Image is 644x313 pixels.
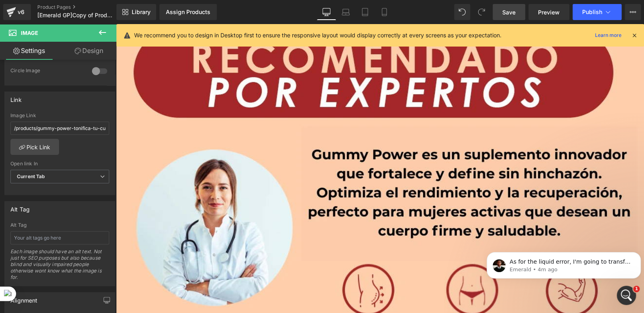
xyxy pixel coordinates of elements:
input: Your alt tags go here [10,231,109,244]
div: Assign Products [166,9,210,15]
a: Pick Link [10,139,59,155]
a: Design [60,42,118,60]
div: Open link In [10,161,109,167]
div: Alt Tag [10,222,109,228]
button: Undo [454,4,470,20]
a: Desktop [317,4,336,20]
a: Mobile [375,4,394,20]
a: Laptop [336,4,355,20]
a: Tablet [355,4,375,20]
span: 1 [633,286,640,292]
iframe: Intercom live chat [617,286,636,305]
a: New Library [116,4,156,20]
span: [Emerald GP]Copy of Product Page - TONE [37,12,114,18]
span: Image [21,30,38,36]
iframe: To enrich screen reader interactions, please activate Accessibility in Grammarly extension settings [116,24,644,313]
div: Alt Tag [10,201,30,213]
div: Image Link [10,113,109,118]
input: https://your-shop.myshopify.com [10,122,109,135]
button: Redo [473,4,489,20]
span: Publish [582,9,602,15]
div: Link [10,92,22,103]
iframe: Intercom notifications message [483,235,644,291]
div: Circle Image [10,67,84,76]
div: Alignment [10,293,38,304]
b: Current Tab [17,173,45,179]
span: Save [502,8,516,16]
p: We recommend you to design in Desktop first to ensure the responsive layout would display correct... [134,31,501,40]
a: Product Pages [37,4,130,10]
button: More [625,4,641,20]
a: Learn more [592,30,625,40]
span: Library [132,8,151,16]
span: Preview [538,8,560,16]
div: Each image should have an alt text. Not just for SEO purposes but also because blind and visually... [10,248,109,286]
button: Publish [573,4,622,20]
div: v6 [16,7,26,17]
a: Preview [528,4,569,20]
a: v6 [3,4,31,20]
